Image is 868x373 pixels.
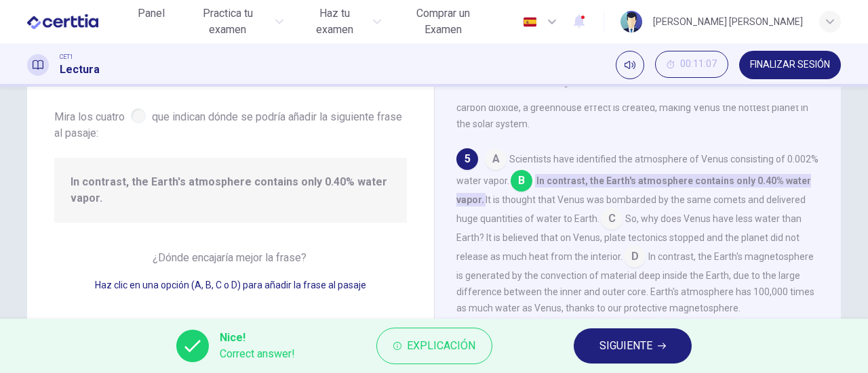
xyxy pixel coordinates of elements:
span: Haz clic en una opción (A, B, C o D) para añadir la frase al pasaje [95,280,366,290]
span: Nice! [220,330,295,346]
span: So, why does Venus have less water than Earth? It is believed that on Venus, plate tectonics stop... [456,213,802,262]
button: Haz tu examen [294,1,386,42]
div: Ocultar [655,51,728,79]
span: A [485,148,507,170]
span: SIGUIENTE [599,336,652,355]
span: Practica tu examen [184,5,272,38]
span: Explicación [407,336,475,355]
span: B [511,170,532,192]
span: Correct answer! [220,346,295,362]
span: 00:11:07 [680,59,717,70]
span: Haz tu examen [300,5,368,38]
span: Mira los cuatro que indican dónde se podría añadir la siguiente frase al pasaje: [54,106,407,141]
div: 5 [456,148,478,170]
span: Comprar un Examen [397,5,489,38]
span: In contrast, the Earth's atmosphere contains only 0.40% water vapor. [71,174,391,206]
a: CERTTIA logo [27,8,130,35]
button: SIGUIENTE [574,328,692,364]
img: Profile picture [620,11,642,32]
button: Comprar un Examen [392,1,494,42]
button: FINALIZAR SESIÓN [739,51,841,79]
button: 00:11:07 [655,51,728,78]
h1: Lectura [60,62,100,78]
img: es [521,17,538,27]
button: Explicación [376,328,492,364]
a: Panel [130,1,173,42]
span: ¿Dónde encajaría mejor la frase? [153,251,309,264]
img: CERTTIA logo [27,8,98,35]
span: D [624,246,646,267]
span: It is thought that Venus was bombarded by the same comets and delivered huge quantities of water ... [456,194,806,224]
span: CET1 [60,52,73,62]
button: Panel [130,1,173,26]
div: [PERSON_NAME] [PERSON_NAME] [653,14,803,30]
span: Scientists have identified the atmosphere of Venus consisting of 0.002% water vapor. [456,154,818,186]
span: In contrast, the Earth's atmosphere contains only 0.40% water vapor. [456,174,811,206]
span: C [601,208,623,229]
div: Silenciar [616,51,644,79]
span: FINALIZAR SESIÓN [750,60,830,70]
button: Practica tu examen [178,1,290,42]
span: Panel [138,5,165,22]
